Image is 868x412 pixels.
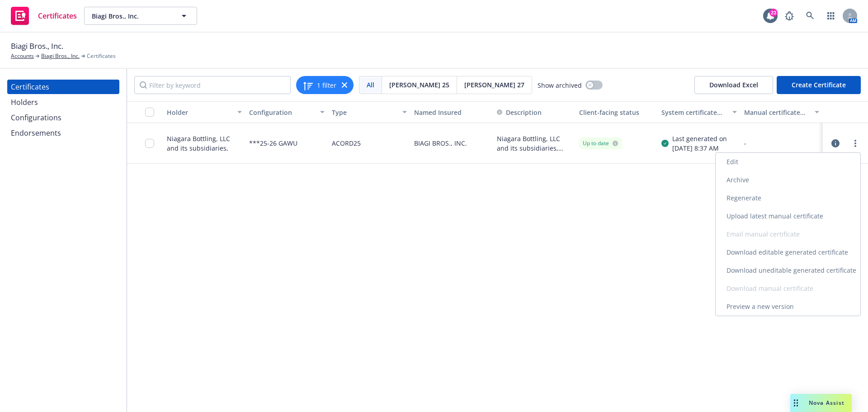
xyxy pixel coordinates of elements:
[741,101,823,123] button: Manual certificate last generated
[11,95,38,109] div: Holders
[744,108,809,117] div: Manual certificate last generated
[658,101,740,123] button: System certificate last generated
[583,139,618,147] div: Up to date
[790,394,852,412] button: Nova Assist
[245,101,328,123] button: Configuration
[11,40,63,52] span: Biagi Bros., Inc.
[801,7,819,25] a: Search
[497,134,572,153] button: Niagara Bottling, LLC and its subsidiaries, employees, agents, affiliates are included as additio...
[777,76,861,94] button: Create Certificate
[11,52,34,60] a: Accounts
[716,189,860,207] a: Regenerate
[84,7,197,25] button: Biagi Bros., Inc.
[716,243,860,261] a: Download editable generated certificate
[332,108,397,117] div: Type
[389,80,449,90] span: [PERSON_NAME] 25
[249,108,314,117] div: Configuration
[7,95,119,109] a: Holders
[672,143,727,153] div: [DATE] 8:37 AM
[332,128,361,158] div: ACORD25
[822,7,840,25] a: Switch app
[87,52,116,60] span: Certificates
[809,399,844,407] span: Nova Assist
[317,81,336,90] span: 1 filter
[716,261,860,279] a: Download uneditable generated certificate
[92,11,170,21] span: Biagi Bros., Inc.
[850,138,861,149] a: more
[576,101,658,123] button: Client-facing status
[167,108,232,117] div: Holder
[497,108,542,117] button: Description
[780,7,798,25] a: Report a Bug
[414,108,489,117] div: Named Insured
[134,76,291,94] input: Filter by keyword
[769,9,778,17] div: 23
[744,138,819,148] div: -
[41,52,80,60] a: Biagi Bros., Inc.
[7,80,119,94] a: Certificates
[716,153,860,171] a: Edit
[11,80,49,94] div: Certificates
[367,80,374,90] span: All
[410,101,493,123] button: Named Insured
[579,108,654,117] div: Client-facing status
[7,3,80,28] a: Certificates
[661,108,726,117] div: System certificate last generated
[538,81,582,90] span: Show archived
[328,101,410,123] button: Type
[7,110,119,125] a: Configurations
[145,108,154,117] input: Select all
[410,123,493,164] div: BIAGI BROS., INC.
[11,110,61,125] div: Configurations
[145,139,154,148] input: Toggle Row Selected
[464,80,524,90] span: [PERSON_NAME] 27
[716,298,860,316] a: Preview a new version
[672,134,727,143] div: Last generated on
[38,12,77,19] span: Certificates
[163,101,245,123] button: Holder
[7,126,119,140] a: Endorsements
[716,171,860,189] a: Archive
[716,207,860,225] a: Upload latest manual certificate
[790,394,802,412] div: Drag to move
[167,134,242,153] div: Niagara Bottling, LLC and its subsidiaries,
[11,126,61,140] div: Endorsements
[694,76,773,94] button: Download Excel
